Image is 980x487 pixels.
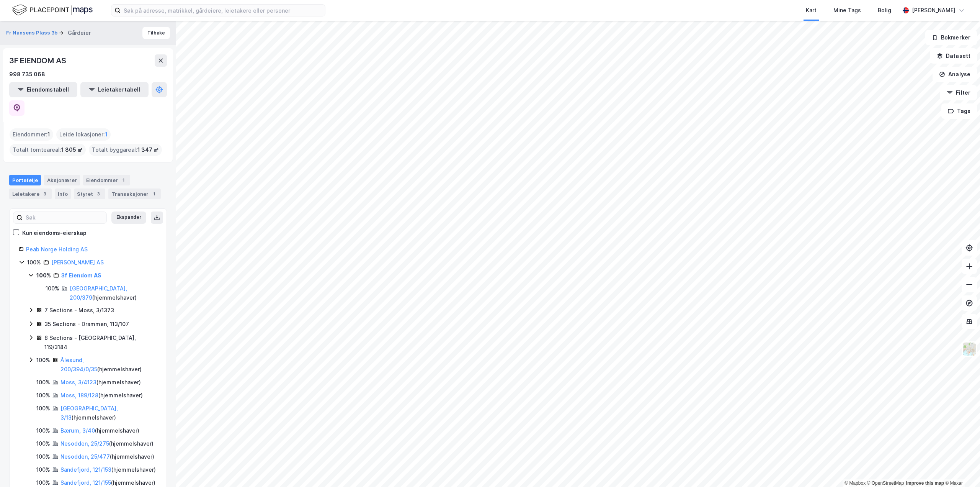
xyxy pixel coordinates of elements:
button: Tilbake [142,27,170,39]
div: ( hjemmelshaver ) [70,284,157,302]
div: ( hjemmelshaver ) [60,391,143,400]
div: ( hjemmelshaver ) [60,465,156,474]
div: 7 Sections - Moss, 3/1373 [44,306,114,315]
button: Eiendomstabell [9,82,77,97]
div: Info [55,189,71,199]
a: 3f Eiendom AS [61,272,101,279]
input: Søk [23,212,106,223]
div: Portefølje [9,175,41,185]
a: Improve this map [906,480,944,486]
a: [GEOGRAPHIC_DATA], 200/379 [70,285,127,301]
div: Aksjonærer [44,175,80,185]
div: 100% [36,439,50,448]
div: Leietakere [9,189,52,199]
button: Leietakertabell [80,82,149,97]
img: Z [962,342,977,356]
a: Moss, 189/128 [60,392,98,398]
input: Søk på adresse, matrikkel, gårdeiere, leietakere eller personer [121,5,325,16]
div: Gårdeier [68,28,91,38]
a: OpenStreetMap [867,480,904,486]
div: 100% [36,391,50,400]
a: Sandefjord, 121/155 [60,479,111,486]
div: Transaksjoner [108,189,161,199]
button: Bokmerker [925,30,977,45]
div: Eiendommer : [10,128,53,141]
div: Styret [74,189,105,199]
div: 35 Sections - Drammen, 113/107 [44,320,129,329]
a: Nesodden, 25/477 [60,453,110,460]
div: Totalt byggareal : [89,144,162,156]
a: Moss, 3/4123 [60,379,96,385]
div: 3F EIENDOM AS [9,54,67,67]
a: Mapbox [844,480,866,486]
button: Filter [940,85,977,100]
span: 1 805 ㎡ [61,145,83,154]
a: Peab Norge Holding AS [26,246,88,253]
a: Nesodden, 25/275 [60,440,109,447]
div: Totalt tomteareal : [10,144,86,156]
div: 998 735 068 [9,70,45,79]
div: ( hjemmelshaver ) [60,452,154,461]
a: [GEOGRAPHIC_DATA], 3/13 [60,405,118,421]
div: ( hjemmelshaver ) [60,426,139,435]
div: 100% [36,378,50,387]
a: [PERSON_NAME] AS [51,259,104,266]
a: Bærum, 3/40 [60,427,95,434]
div: Eiendommer [83,175,130,185]
a: Sandefjord, 121/153 [60,466,111,473]
div: 100% [46,284,59,293]
div: 100% [36,356,50,365]
div: 100% [36,271,51,280]
div: 8 Sections - [GEOGRAPHIC_DATA], 119/3184 [44,333,157,352]
div: 1 [119,176,127,184]
div: Mine Tags [833,6,861,15]
div: Bolig [878,6,891,15]
iframe: Chat Widget [942,450,980,487]
button: Datasett [930,48,977,64]
button: Tags [941,103,977,119]
div: ( hjemmelshaver ) [60,404,157,422]
div: 1 [150,190,158,198]
div: [PERSON_NAME] [912,6,955,15]
div: 100% [36,452,50,461]
div: Kontrollprogram for chat [942,450,980,487]
span: 1 [105,130,108,139]
div: Kun eiendoms-eierskap [22,228,87,238]
div: Leide lokasjoner : [56,128,111,141]
div: ( hjemmelshaver ) [60,439,154,448]
span: 1 347 ㎡ [137,145,159,154]
div: 3 [41,190,49,198]
div: ( hjemmelshaver ) [60,356,157,374]
div: 100% [27,258,41,267]
div: 100% [36,426,50,435]
button: Analyse [933,67,977,82]
span: 1 [47,130,50,139]
div: 100% [36,465,50,474]
img: logo.f888ab2527a4732fd821a326f86c7f29.svg [12,3,93,17]
button: Fr Nansens Plass 3b [6,29,59,37]
div: 100% [36,404,50,413]
a: Ålesund, 200/394/0/35 [60,357,97,372]
div: ( hjemmelshaver ) [60,378,141,387]
div: Kart [806,6,817,15]
div: 3 [95,190,102,198]
button: Ekspander [111,212,146,224]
